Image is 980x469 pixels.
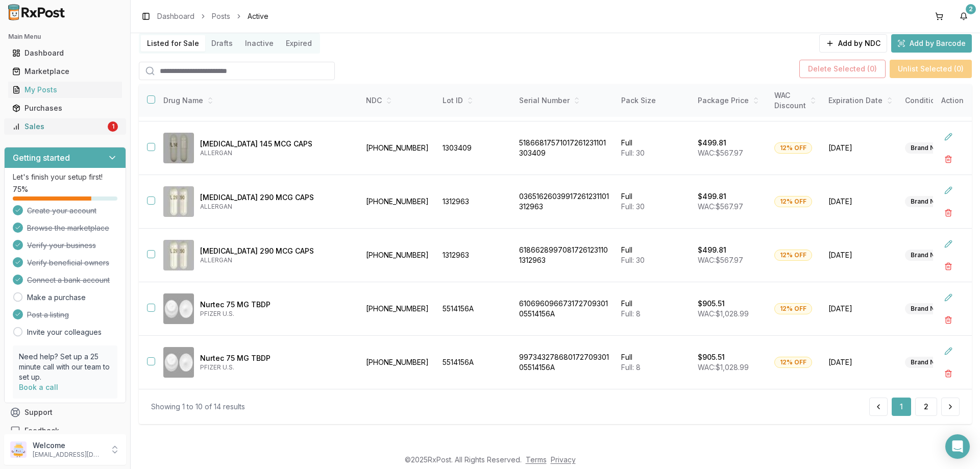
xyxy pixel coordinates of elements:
img: User avatar [10,441,27,458]
div: Brand New [905,357,949,368]
div: 12% OFF [774,357,812,368]
a: Posts [212,11,230,21]
button: Feedback [4,422,126,440]
td: Full [615,121,692,175]
button: Edit [939,181,958,200]
span: [DATE] [828,304,893,314]
p: $499.81 [698,138,726,148]
span: Verify your business [27,240,96,251]
span: Full: 30 [621,256,645,264]
span: WAC: $567.97 [698,149,743,157]
td: Full [615,229,692,282]
span: Full: 8 [621,309,641,318]
div: 2 [966,4,976,14]
div: Package Price [698,95,762,106]
div: Expiration Date [828,95,893,106]
p: $905.51 [698,352,725,362]
p: Let's finish your setup first! [13,172,117,182]
img: Linzess 290 MCG CAPS [163,186,194,217]
p: [MEDICAL_DATA] 290 MCG CAPS [200,192,352,203]
div: Brand New [905,250,949,261]
div: 1 [108,121,118,132]
button: Dashboard [4,45,126,61]
td: Full [615,175,692,229]
span: Post a listing [27,310,69,320]
img: Linzess 290 MCG CAPS [163,240,194,270]
p: [EMAIL_ADDRESS][DOMAIN_NAME] [33,451,104,459]
p: Nurtec 75 MG TBDP [200,353,352,363]
td: [PHONE_NUMBER] [360,282,436,336]
span: WAC: $1,028.99 [698,363,749,372]
div: WAC Discount [774,90,816,111]
span: WAC: $567.97 [698,256,743,264]
td: 51866817571017261231101303409 [513,121,615,175]
span: Verify beneficial owners [27,258,109,268]
a: Sales1 [8,117,122,136]
button: Purchases [4,100,126,116]
span: Feedback [24,426,59,436]
div: NDC [366,95,430,106]
button: Expired [280,35,318,52]
button: Add by NDC [819,34,887,53]
th: Condition [899,84,975,117]
div: Lot ID [443,95,507,106]
div: 12% OFF [774,250,812,261]
nav: breadcrumb [157,11,268,21]
td: 61866289970817261231101312963 [513,229,615,282]
button: Sales1 [4,118,126,135]
a: Dashboard [8,44,122,62]
div: Dashboard [12,48,118,58]
div: Open Intercom Messenger [945,434,970,459]
span: [DATE] [828,357,893,367]
div: Brand New [905,196,949,207]
td: 99734327868017270930105514156A [513,336,615,389]
button: Marketplace [4,63,126,80]
div: My Posts [12,85,118,95]
div: Purchases [12,103,118,113]
span: WAC: $1,028.99 [698,309,749,318]
p: ALLERGAN [200,256,352,264]
span: [DATE] [828,143,893,153]
h3: Getting started [13,152,70,164]
a: Purchases [8,99,122,117]
a: Book a call [19,383,58,391]
div: 12% OFF [774,142,812,154]
button: Edit [939,128,958,146]
td: 1312963 [436,175,513,229]
a: Make a purchase [27,292,86,303]
img: Nurtec 75 MG TBDP [163,347,194,378]
button: Delete [939,364,958,383]
button: Delete [939,257,958,276]
button: Delete [939,150,958,168]
h2: Main Menu [8,33,122,41]
button: Delete [939,311,958,329]
p: PFIZER U.S. [200,310,352,318]
div: 12% OFF [774,303,812,314]
button: Add by Barcode [891,34,972,53]
div: Brand New [905,303,949,314]
button: Edit [939,342,958,360]
span: Create your account [27,206,96,216]
td: Full [615,336,692,389]
button: Delete [939,204,958,222]
td: [PHONE_NUMBER] [360,336,436,389]
span: WAC: $567.97 [698,202,743,211]
button: Support [4,403,126,422]
td: [PHONE_NUMBER] [360,229,436,282]
p: [MEDICAL_DATA] 290 MCG CAPS [200,246,352,256]
span: [DATE] [828,250,893,260]
td: 1312963 [436,229,513,282]
div: Serial Number [519,95,609,106]
th: Pack Size [615,84,692,117]
div: Brand New [905,142,949,154]
p: ALLERGAN [200,149,352,157]
td: 03651626039917261231101312963 [513,175,615,229]
a: Privacy [551,455,576,464]
button: My Posts [4,82,126,98]
span: 75 % [13,184,28,194]
span: Active [248,11,268,21]
div: Marketplace [12,66,118,77]
td: [PHONE_NUMBER] [360,175,436,229]
a: Terms [526,455,547,464]
div: 12% OFF [774,196,812,207]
